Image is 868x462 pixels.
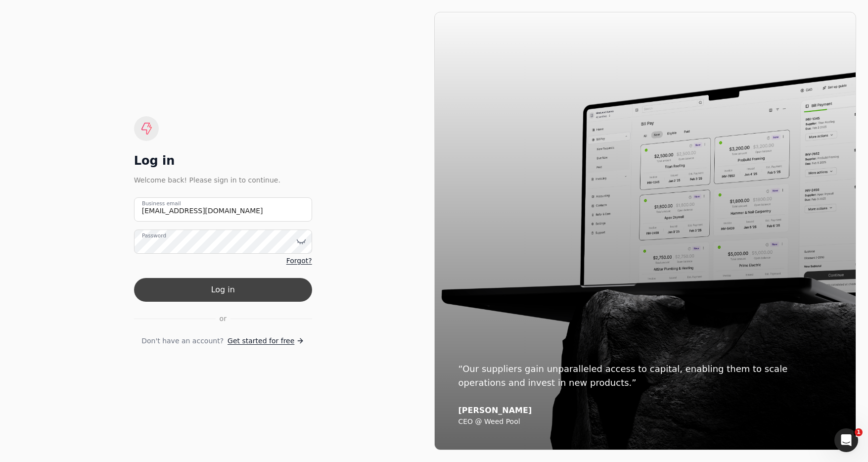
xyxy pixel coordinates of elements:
[141,336,224,346] span: Don't have an account?
[286,256,312,266] a: Forgot?
[228,336,304,346] a: Get started for free
[855,428,863,436] span: 1
[228,336,294,346] span: Get started for free
[834,428,858,452] iframe: Intercom live chat
[134,175,312,185] div: Welcome back! Please sign in to continue.
[142,231,166,239] label: Password
[458,406,832,416] div: [PERSON_NAME]
[458,417,832,426] div: CEO @ Weed Pool
[134,278,312,302] button: Log in
[134,153,312,169] div: Log in
[458,362,832,390] div: “Our suppliers gain unparalleled access to capital, enabling them to scale operations and invest ...
[142,199,181,207] label: Business email
[220,314,227,324] span: or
